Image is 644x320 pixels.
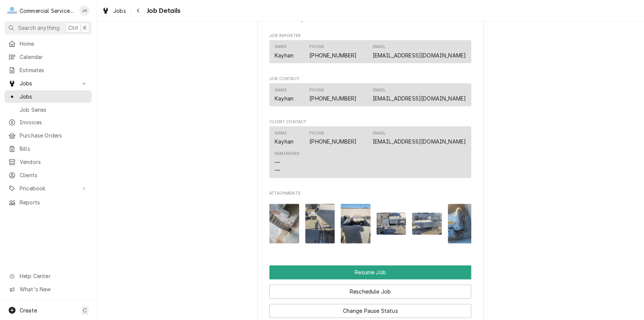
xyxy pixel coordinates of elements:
[79,5,90,16] div: JK
[341,204,370,243] img: ir0YLFe2Q4Dt430mJoBY
[20,307,37,314] span: Create
[269,33,471,39] span: Job Reporter
[132,5,144,17] button: Navigate back
[373,52,466,59] a: [EMAIL_ADDRESS][DOMAIN_NAME]
[275,130,294,145] div: Name
[5,21,92,34] button: Search anythingCtrlK
[5,283,92,295] a: Go to What's New
[5,169,92,181] a: Clients
[83,306,87,314] span: C
[269,190,471,249] div: Attachments
[269,265,471,279] button: Resume Job
[7,5,17,16] div: Commercial Service Co.'s Avatar
[20,145,88,153] span: Bills
[309,52,357,59] a: [PHONE_NUMBER]
[412,212,442,235] img: EIRAEUbTqGy3ih7QpRMJ
[269,76,471,110] div: Job Contact
[269,40,471,63] div: Contact
[144,6,181,16] span: Job Details
[269,204,299,243] img: JmdfSy5qRPe9cFmc9hZp
[20,118,88,126] span: Invoices
[373,87,466,102] div: Email
[309,44,357,59] div: Phone
[373,138,466,145] a: [EMAIL_ADDRESS][DOMAIN_NAME]
[269,83,471,110] div: Job Contact List
[275,151,300,157] div: Reminders
[275,94,294,102] div: Kayhan
[20,7,75,15] div: Commercial Service Co.
[269,265,471,279] div: Button Group Row
[309,95,357,102] a: [PHONE_NUMBER]
[269,304,471,318] button: Change Pause Status
[5,196,92,209] a: Reports
[269,119,471,125] span: Client Contact
[20,184,77,192] span: Pricebook
[5,104,92,116] a: Job Series
[269,119,471,181] div: Client Contact
[20,158,88,166] span: Vendors
[5,116,92,128] a: Invoices
[5,37,92,50] a: Home
[373,87,386,93] div: Email
[113,7,126,15] span: Jobs
[20,272,87,280] span: Help Center
[7,5,17,16] div: C
[269,298,471,318] div: Button Group Row
[68,24,78,32] span: Ctrl
[275,44,294,59] div: Name
[269,126,471,178] div: Contact
[5,90,92,103] a: Jobs
[5,182,92,195] a: Go to Pricebook
[373,130,386,136] div: Email
[275,166,280,174] div: —
[5,51,92,63] a: Calendar
[20,53,88,61] span: Calendar
[269,33,471,67] div: Job Reporter
[20,66,88,74] span: Estimates
[99,5,129,17] a: Jobs
[5,64,92,76] a: Estimates
[275,151,300,174] div: Reminders
[20,285,87,293] span: What's New
[309,130,357,145] div: Phone
[275,87,287,93] div: Name
[269,198,471,250] span: Attachments
[309,87,357,102] div: Phone
[269,190,471,196] span: Attachments
[275,130,287,136] div: Name
[275,138,294,145] div: Kayhan
[373,44,386,50] div: Email
[269,279,471,298] div: Button Group Row
[269,83,471,106] div: Contact
[5,129,92,142] a: Purchase Orders
[309,87,324,93] div: Phone
[373,44,466,59] div: Email
[309,44,324,50] div: Phone
[275,158,280,166] div: —
[269,40,471,66] div: Job Reporter List
[5,142,92,155] a: Bills
[20,79,77,87] span: Jobs
[20,171,88,179] span: Clients
[5,270,92,282] a: Go to Help Center
[18,24,60,32] span: Search anything
[448,204,478,243] img: wGN3W6wSICCyWIpoKEhg
[20,198,88,206] span: Reports
[309,138,357,145] a: [PHONE_NUMBER]
[20,93,88,100] span: Jobs
[373,95,466,102] a: [EMAIL_ADDRESS][DOMAIN_NAME]
[269,76,471,82] span: Job Contact
[5,77,92,90] a: Go to Jobs
[269,284,471,298] button: Reschedule Job
[275,87,294,102] div: Name
[83,24,87,32] span: K
[309,130,324,136] div: Phone
[373,130,466,145] div: Email
[269,126,471,181] div: Client Contact List
[275,44,287,50] div: Name
[377,212,406,235] img: tbiQuYdQguy98dMX21IQ
[5,156,92,168] a: Vendors
[305,204,335,243] img: Kc40H3iTl2IshhopmD4o
[20,131,88,139] span: Purchase Orders
[275,51,294,59] div: Kayhan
